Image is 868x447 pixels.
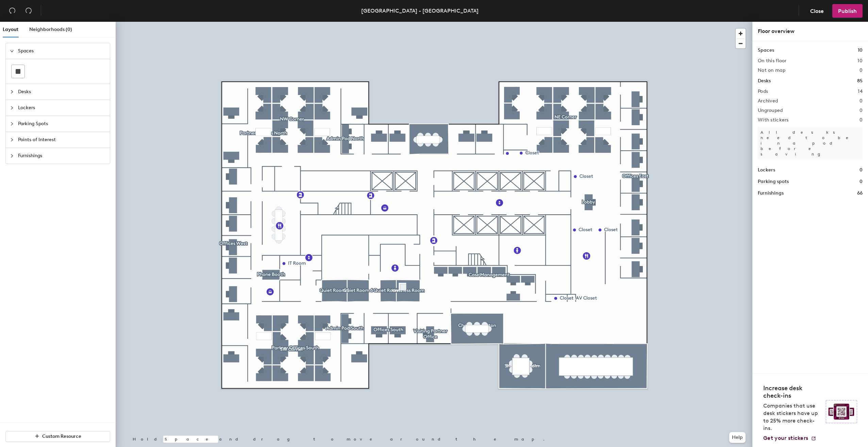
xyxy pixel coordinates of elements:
span: Neighborhoods (0) [29,27,72,32]
h1: 85 [857,77,863,85]
p: All desks need to be in a pod before saving [758,127,863,160]
h2: Ungrouped [758,108,783,113]
span: Layout [3,27,18,32]
span: Publish [838,8,857,14]
h2: Pods [758,89,768,94]
a: Get your stickers [763,435,816,442]
h4: Increase desk check-ins [763,384,822,399]
button: Custom Resource [5,431,110,442]
div: Floor overview [758,27,863,35]
h2: 0 [859,68,863,73]
h2: On this floor [758,58,787,64]
span: Lockers [18,100,106,116]
h2: 0 [859,108,863,113]
span: Close [810,8,824,14]
p: Companies that use desk stickers have up to 25% more check-ins. [763,402,822,432]
span: Parking Spots [18,116,106,132]
h1: 66 [857,189,863,197]
span: undo [9,7,16,14]
span: Desks [18,84,106,100]
button: Close [804,4,830,18]
h1: Desks [758,77,771,85]
h1: 10 [858,47,863,54]
h1: 0 [859,178,863,185]
h2: Archived [758,98,778,104]
button: Redo (⌘ + ⇧ + Z) [22,4,35,18]
h2: Not on map [758,68,785,73]
h1: Spaces [758,47,774,54]
span: Points of Interest [18,132,106,148]
span: expanded [10,49,14,53]
h1: 0 [859,166,863,174]
span: collapsed [10,106,14,110]
h1: Furnishings [758,189,784,197]
span: collapsed [10,122,14,126]
div: [GEOGRAPHIC_DATA] - [GEOGRAPHIC_DATA] [361,6,479,15]
span: Furnishings [18,148,106,164]
span: collapsed [10,154,14,158]
h1: Lockers [758,166,775,174]
h2: 14 [858,89,863,94]
span: Custom Resource [42,433,81,439]
h2: 0 [859,98,863,104]
h2: 10 [857,58,863,64]
img: Sticker logo [826,400,857,423]
span: Spaces [18,43,106,59]
h2: With stickers [758,117,789,123]
button: Help [729,432,746,443]
span: Get your stickers [763,435,808,441]
button: Publish [832,4,863,18]
button: Undo (⌘ + Z) [5,4,19,18]
h2: 0 [859,117,863,123]
span: collapsed [10,138,14,142]
span: collapsed [10,90,14,94]
h1: Parking spots [758,178,789,185]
